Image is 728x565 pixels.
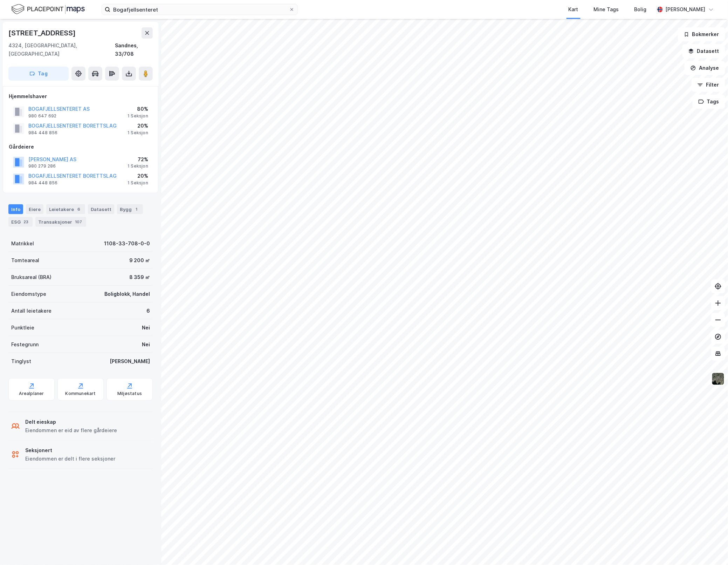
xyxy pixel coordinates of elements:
[685,61,725,75] button: Analyse
[25,455,115,463] div: Eiendommen er delt i flere seksjoner
[28,163,56,169] div: 980 279 286
[142,324,150,332] div: Nei
[11,273,51,281] div: Bruksareal (BRA)
[104,239,150,248] div: 1108-33-708-0-0
[128,155,148,164] div: 72%
[129,273,150,281] div: 8 359 ㎡
[11,290,46,298] div: Eiendomstype
[9,92,152,101] div: Hjemmelshaver
[9,143,152,151] div: Gårdeiere
[22,218,30,225] div: 23
[65,391,96,396] div: Kommunekart
[693,95,725,109] button: Tags
[25,446,115,455] div: Seksjonert
[19,391,44,396] div: Arealplaner
[11,3,85,15] img: logo.f888ab2527a4732fd821a326f86c7f29.svg
[693,531,728,565] iframe: Chat Widget
[128,163,148,169] div: 1 Seksjon
[110,357,150,366] div: [PERSON_NAME]
[88,204,114,214] div: Datasett
[569,5,578,14] div: Kart
[128,105,148,113] div: 80%
[8,204,23,214] div: Info
[25,426,117,435] div: Eiendommen er eid av flere gårdeiere
[142,340,150,349] div: Nei
[128,180,148,186] div: 1 Seksjon
[693,531,728,565] div: Chatt-widget
[682,44,725,58] button: Datasett
[115,41,153,58] div: Sandnes, 33/708
[666,5,706,14] div: [PERSON_NAME]
[11,357,31,366] div: Tinglyst
[678,27,725,41] button: Bokmerker
[133,206,140,213] div: 1
[28,180,57,186] div: 984 448 856
[129,256,150,265] div: 9 200 ㎡
[35,217,86,227] div: Transaksjoner
[117,204,143,214] div: Bygg
[128,172,148,180] div: 20%
[28,130,57,136] div: 984 448 856
[117,391,142,396] div: Miljøstatus
[11,239,34,248] div: Matrikkel
[712,372,725,386] img: 9k=
[26,204,43,214] div: Eiere
[110,4,289,15] input: Søk på adresse, matrikkel, gårdeiere, leietakere eller personer
[46,204,85,214] div: Leietakere
[11,307,51,315] div: Antall leietakere
[128,122,148,130] div: 20%
[692,78,725,92] button: Filter
[11,340,39,349] div: Festegrunn
[75,206,82,213] div: 6
[74,218,83,225] div: 107
[104,290,150,298] div: Boligblokk, Handel
[128,130,148,136] div: 1 Seksjon
[634,5,647,14] div: Bolig
[8,67,69,81] button: Tag
[25,418,117,426] div: Delt eieskap
[11,324,34,332] div: Punktleie
[146,307,150,315] div: 6
[28,113,56,119] div: 980 647 692
[8,217,33,227] div: ESG
[594,5,619,14] div: Mine Tags
[8,27,77,39] div: [STREET_ADDRESS]
[128,113,148,119] div: 1 Seksjon
[11,256,39,265] div: Tomteareal
[8,41,115,58] div: 4324, [GEOGRAPHIC_DATA], [GEOGRAPHIC_DATA]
